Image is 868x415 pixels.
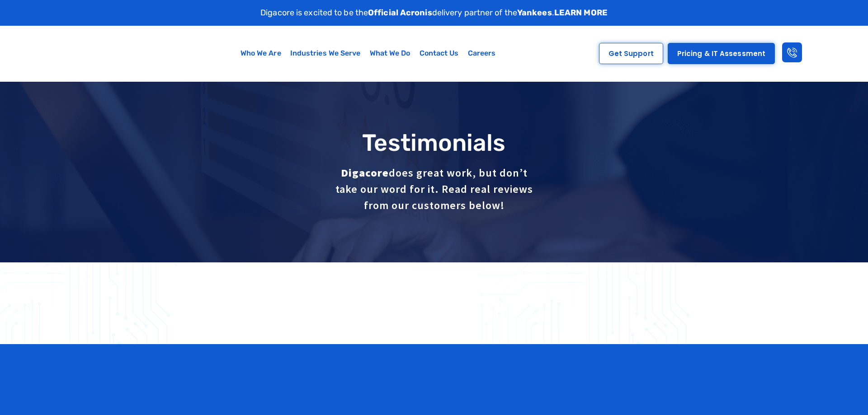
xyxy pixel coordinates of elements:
a: LEARN MORE [554,8,608,18]
a: Pricing & IT Assessment [668,43,775,64]
a: Contact Us [415,43,463,64]
img: Digacore logo 1 [18,30,127,77]
p: Digacore is excited to be the delivery partner of the . [260,7,608,19]
span: Get Support [609,50,654,57]
nav: Menu [170,43,565,64]
a: Industries We Serve [286,43,365,64]
p: does great work, but don’t take our word for it. Read real reviews from our customers below! [217,165,651,214]
h1: Testimonials [145,130,723,156]
a: Get Support [599,43,663,64]
strong: Yankees [517,8,552,18]
a: Careers [463,43,500,64]
a: Who We Are [236,43,286,64]
strong: Official Acronis [368,8,432,18]
a: What We Do [365,43,415,64]
span: Pricing & IT Assessment [677,50,765,57]
a: Digacore [341,166,389,180]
